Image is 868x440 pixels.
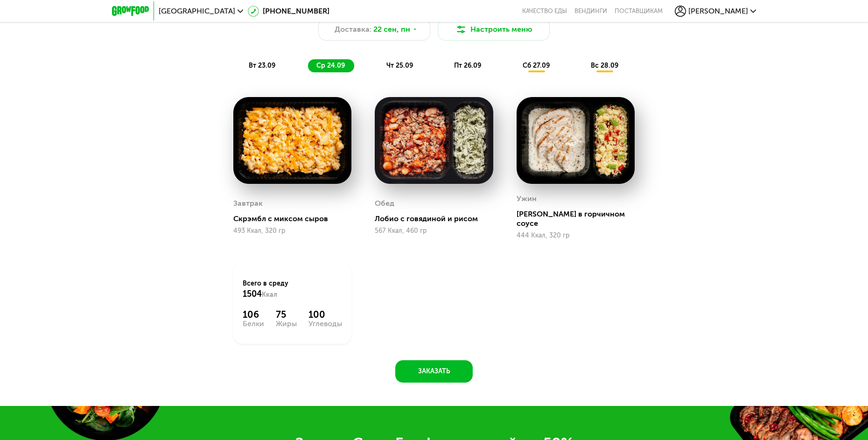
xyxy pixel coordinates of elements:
[308,309,342,320] div: 100
[574,7,607,15] a: Вендинги
[233,214,359,223] div: Скрэмбл с миксом сыров
[517,232,635,239] div: 444 Ккал, 320 гр
[517,192,537,206] div: Ужин
[249,62,275,70] span: вт 23.09
[375,227,493,235] div: 567 Ккал, 460 гр
[316,62,345,70] span: ср 24.09
[276,320,297,328] div: Жиры
[591,62,618,70] span: вс 28.09
[159,7,235,15] span: [GEOGRAPHIC_DATA]
[438,18,550,41] button: Настроить меню
[373,24,410,35] span: 22 сен, пн
[615,7,663,15] div: поставщикам
[517,210,642,228] div: [PERSON_NAME] в горчичном соусе
[248,6,329,17] a: [PHONE_NUMBER]
[386,62,413,70] span: чт 25.09
[262,291,277,299] span: Ккал
[243,320,264,328] div: Белки
[375,196,394,210] div: Обед
[243,309,264,320] div: 106
[454,62,481,70] span: пт 26.09
[243,289,262,299] span: 1504
[523,62,550,70] span: сб 27.09
[276,309,297,320] div: 75
[233,227,351,235] div: 493 Ккал, 320 гр
[375,214,500,223] div: Лобио с говядиной и рисом
[335,24,371,35] span: Доставка:
[233,196,263,210] div: Завтрак
[395,360,473,383] button: Заказать
[688,7,748,15] span: [PERSON_NAME]
[308,320,342,328] div: Углеводы
[522,7,567,15] a: Качество еды
[243,279,342,300] div: Всего в среду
